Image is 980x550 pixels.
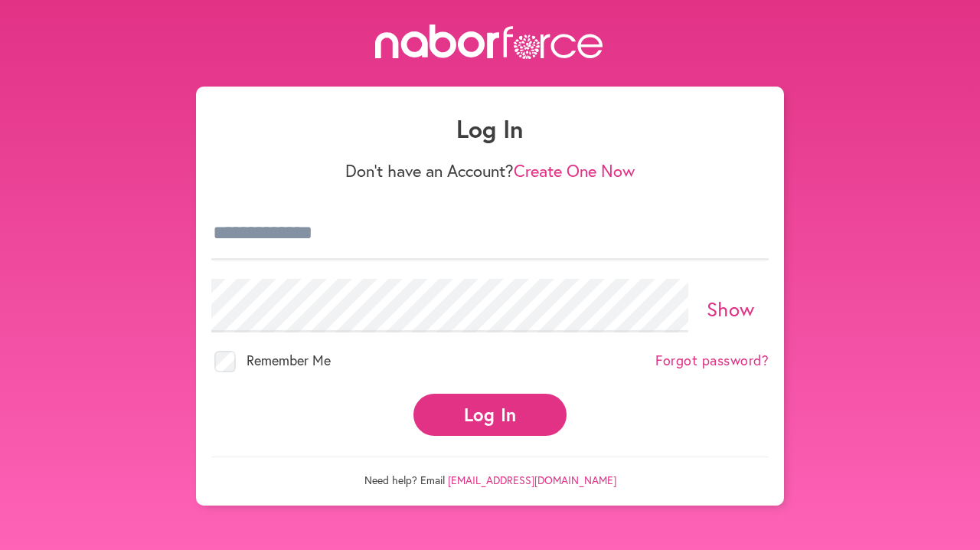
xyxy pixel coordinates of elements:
[211,457,769,487] p: Need help? Email
[413,394,567,436] button: Log In
[211,114,769,143] h1: Log In
[514,159,635,182] a: Create One Now
[247,351,331,369] span: Remember Me
[655,352,769,369] a: Forgot password?
[707,296,755,322] a: Show
[448,473,616,487] a: [EMAIL_ADDRESS][DOMAIN_NAME]
[211,161,769,181] p: Don't have an Account?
